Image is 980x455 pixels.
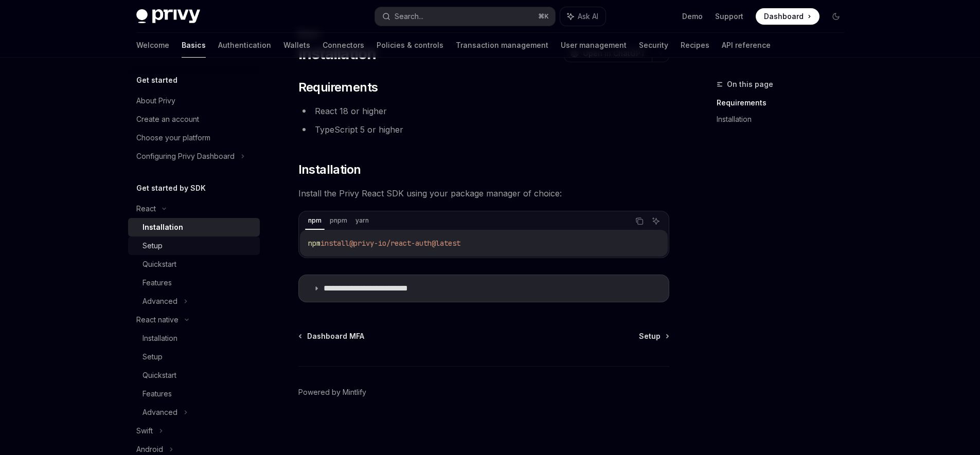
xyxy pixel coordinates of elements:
div: Configuring Privy Dashboard [136,150,235,162]
span: Installation [298,161,361,178]
div: Installation [142,221,183,233]
li: React 18 or higher [298,104,669,118]
a: Installation [717,111,852,128]
span: Requirements [298,79,378,96]
a: Requirements [717,95,852,111]
div: Features [142,277,172,289]
div: Features [142,388,172,400]
a: Setup [128,348,260,366]
span: On this page [727,78,773,90]
a: Connectors [323,33,364,58]
div: Installation [142,332,177,344]
a: Create an account [128,110,260,129]
button: Ask AI [649,214,663,228]
a: Authentication [218,33,271,58]
a: Features [128,274,260,292]
a: Powered by Mintlify [298,387,366,397]
a: Features [128,385,260,403]
div: Setup [142,351,163,363]
span: Setup [639,331,661,341]
a: Setup [128,236,260,255]
a: Quickstart [128,366,260,385]
div: Search... [395,10,423,23]
a: About Privy [128,92,260,110]
a: Security [639,33,668,58]
a: Installation [128,329,260,348]
li: TypeScript 5 or higher [298,122,669,137]
div: Swift [136,425,153,437]
span: install [320,239,349,248]
span: Ask AI [578,11,598,22]
div: React [136,203,156,215]
img: dark logo [136,9,200,24]
a: Dashboard [756,8,819,25]
span: npm [308,239,320,248]
a: Welcome [136,33,169,58]
div: Setup [142,240,163,252]
a: Recipes [681,33,709,58]
a: Setup [639,331,668,341]
div: About Privy [136,95,175,107]
a: Dashboard MFA [299,331,364,341]
div: Create an account [136,113,199,125]
button: Ask AI [560,7,605,26]
div: Advanced [142,295,177,307]
a: Wallets [283,33,310,58]
span: Dashboard MFA [307,331,364,341]
a: Policies & controls [377,33,443,58]
span: ⌘ K [538,12,549,21]
button: Copy the contents from the code block [633,214,646,228]
div: pnpm [327,214,350,227]
span: Dashboard [764,11,804,22]
a: Installation [128,218,260,236]
h5: Get started [136,74,177,86]
h5: Get started by SDK [136,182,206,194]
div: React native [136,314,179,326]
a: Transaction management [456,33,548,58]
a: Quickstart [128,255,260,274]
a: API reference [722,33,771,58]
a: Support [715,11,743,22]
a: Basics [182,33,206,58]
div: yarn [352,214,372,227]
div: npm [305,214,325,227]
div: Quickstart [142,369,176,381]
a: Choose your platform [128,129,260,147]
div: Quickstart [142,258,176,270]
span: Install the Privy React SDK using your package manager of choice: [298,186,669,201]
a: Demo [682,11,703,22]
button: Search...⌘K [375,7,555,26]
div: Advanced [142,406,177,418]
a: User management [561,33,627,58]
div: Choose your platform [136,132,210,144]
span: @privy-io/react-auth@latest [349,239,460,248]
button: Toggle dark mode [828,8,844,25]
